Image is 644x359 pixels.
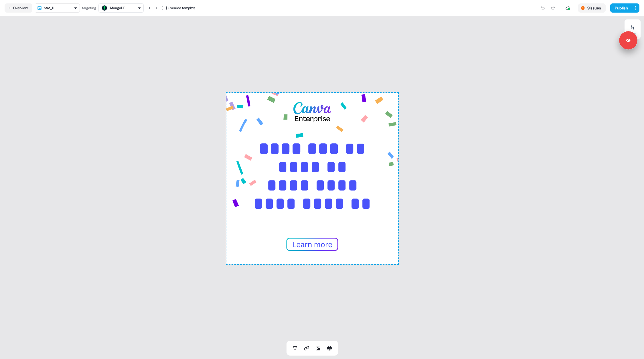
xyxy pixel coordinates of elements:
div: MongoDB [110,5,125,11]
button: Edits [625,23,641,35]
button: Publish [610,3,631,13]
div: targeting [82,5,96,11]
button: 9issues [578,3,606,13]
div: Override template [168,5,195,11]
button: MongoDB [98,3,144,13]
button: Overview [5,3,32,13]
div: stat_1:1 [44,5,54,11]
